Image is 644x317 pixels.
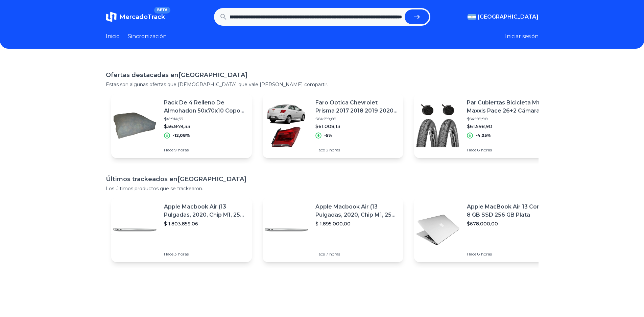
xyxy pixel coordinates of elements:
[315,147,325,152] font: Hace
[315,203,396,234] font: Apple Macbook Air (13 Pulgadas, 2020, Chip M1, 256 Gb De Ssd, 8 Gb De Ram) - Plata
[467,147,476,152] font: Hace
[164,147,173,152] font: Hace
[106,11,165,22] a: MercadoTrackBETA
[467,99,548,122] font: Par Cubiertas Bicicleta Mtb Maxxis Pace 26+2 Cámaras V Auto
[478,14,539,20] font: [GEOGRAPHIC_DATA]
[128,33,167,40] font: Sincronización
[315,99,398,122] font: Faro Optica Chevrolet Prisma 2017 2018 2019 2020 Derecho
[315,221,351,227] font: $ 1.895.000,00
[505,33,539,40] font: Iniciar sesión
[414,206,461,253] img: Imagen destacada
[164,116,183,121] font: $41.914,53
[164,123,190,129] font: $36.849,33
[106,175,177,183] font: Últimos trackeados en
[315,123,340,129] font: $61.008,13
[476,133,491,138] font: -4,05%
[324,133,332,138] font: -5%
[106,81,328,88] font: Estas son algunas ofertas que [DEMOGRAPHIC_DATA] que vale [PERSON_NAME] compartir.
[164,221,198,227] font: $ 1.803.859,06
[111,102,159,149] img: Imagen destacada
[111,93,252,158] a: Imagen destacadaPack De 4 Relleno De Almohadon 50x70x10 Copos Goma Espuma$41.914,53$36.849,33-12,...
[468,13,539,21] button: [GEOGRAPHIC_DATA]
[477,147,492,152] font: 8 horas
[505,32,539,41] button: Iniciar sesión
[467,221,498,227] font: $678.000,00
[157,8,167,12] font: BETA
[467,203,549,218] font: Apple MacBook Air 13 Core I5 ​​8 GB SSD 256 GB Plata
[414,197,555,262] a: Imagen destacadaApple MacBook Air 13 Core I5 ​​8 GB SSD 256 GB Plata$678.000,00Hace 8 horas
[414,93,555,158] a: Imagen destacadaPar Cubiertas Bicicleta Mtb Maxxis Pace 26+2 Cámaras V Auto$64.199,90$61.598,90-4...
[164,251,173,257] font: Hace
[468,14,476,20] img: Argentina
[174,147,189,152] font: 9 horas
[173,133,190,138] font: -12,08%
[315,251,325,257] font: Hace
[178,71,247,79] font: [GEOGRAPHIC_DATA]
[174,251,189,257] font: 3 horas
[111,197,252,262] a: Imagen destacadaApple Macbook Air (13 Pulgadas, 2020, Chip M1, 256 Gb De Ssd, 8 Gb De Ram) - Plat...
[263,206,310,253] img: Imagen destacada
[164,203,244,234] font: Apple Macbook Air (13 Pulgadas, 2020, Chip M1, 256 Gb De Ssd, 8 Gb De Ram) - Plata
[106,32,120,41] a: Inicio
[128,32,167,41] a: Sincronización
[164,99,244,122] font: Pack De 4 Relleno De Almohadon 50x70x10 Copos Goma Espuma
[326,147,340,152] font: 3 horas
[106,186,203,192] font: Los últimos productos que se trackearon.
[467,251,476,257] font: Hace
[315,116,336,121] font: $64.219,09
[177,175,246,183] font: [GEOGRAPHIC_DATA]
[326,251,340,257] font: 7 horas
[106,71,178,79] font: Ofertas destacadas en
[263,93,403,158] a: Imagen destacadaFaro Optica Chevrolet Prisma 2017 2018 2019 2020 Derecho$64.219,09$61.008,13-5%Ha...
[414,102,461,149] img: Imagen destacada
[477,251,492,257] font: 8 horas
[119,13,165,21] font: MercadoTrack
[263,197,403,262] a: Imagen destacadaApple Macbook Air (13 Pulgadas, 2020, Chip M1, 256 Gb De Ssd, 8 Gb De Ram) - Plat...
[111,206,159,253] img: Imagen destacada
[467,123,492,129] font: $61.598,90
[467,116,488,121] font: $64.199,90
[263,102,310,149] img: Imagen destacada
[106,33,120,40] font: Inicio
[106,11,117,22] img: MercadoTrack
